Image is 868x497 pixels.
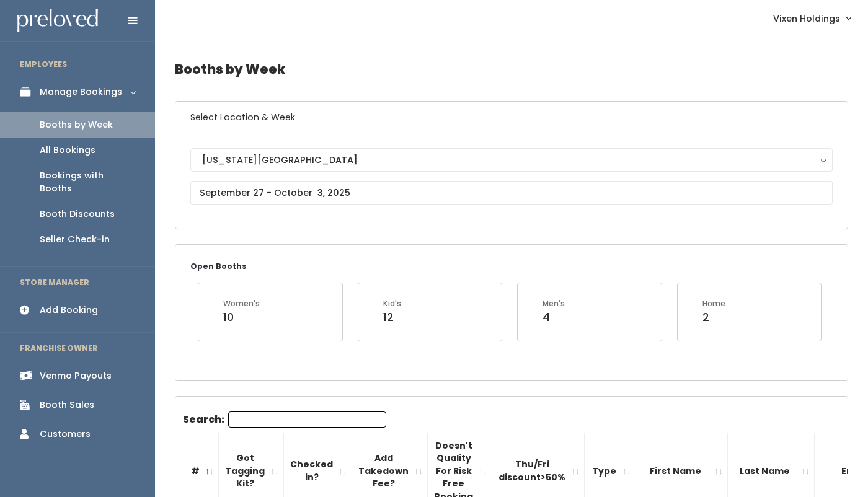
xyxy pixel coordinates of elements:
h6: Select Location & Week [175,102,848,133]
div: Women's [223,298,260,309]
label: Search: [183,411,386,428]
div: Booth Discounts [40,208,115,221]
div: 4 [542,309,565,325]
div: Seller Check-in [40,233,110,246]
div: Add Booking [40,304,98,317]
h4: Booths by Week [175,52,848,86]
img: preloved logo [17,9,98,33]
button: [US_STATE][GEOGRAPHIC_DATA] [190,148,833,172]
div: Manage Bookings [40,86,122,99]
div: [US_STATE][GEOGRAPHIC_DATA] [202,153,821,167]
div: 10 [223,309,260,325]
span: Vixen Holdings [773,12,840,25]
div: Booth Sales [40,398,94,411]
div: 2 [702,309,725,325]
a: Vixen Holdings [761,5,863,32]
div: 12 [383,309,401,325]
div: Booths by Week [40,118,113,131]
input: Search: [228,411,386,428]
div: Home [702,298,725,309]
div: Venmo Payouts [40,369,112,382]
input: September 27 - October 3, 2025 [190,181,833,205]
div: All Bookings [40,144,95,157]
div: Bookings with Booths [40,169,135,195]
div: Kid's [383,298,401,309]
small: Open Booths [190,261,246,271]
div: Men's [542,298,565,309]
div: Customers [40,428,91,441]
